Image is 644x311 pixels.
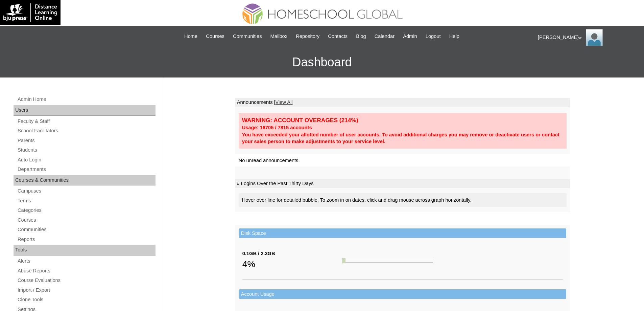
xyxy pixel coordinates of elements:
[17,257,156,265] a: Alerts
[375,32,395,40] span: Calendar
[17,136,156,145] a: Parents
[242,125,312,130] strong: Usage: 16705 / 7815 accounts
[17,206,156,215] a: Categories
[17,216,156,224] a: Courses
[17,127,156,135] a: School Facilitators
[275,99,292,105] a: View All
[371,32,398,40] a: Calendar
[233,32,262,40] span: Communities
[328,32,348,40] span: Contacts
[353,32,369,40] a: Blog
[17,187,156,195] a: Campuses
[14,175,156,186] div: Courses & Communities
[267,32,291,40] a: Mailbox
[202,32,228,40] a: Courses
[242,131,563,145] div: You have exceeded your allotted number of user accounts. To avoid additional charges you may remo...
[403,32,417,40] span: Admin
[325,32,351,40] a: Contacts
[239,228,566,238] td: Disk Space
[586,29,603,46] img: Ariane Ebuen
[17,165,156,174] a: Departments
[538,29,637,46] div: [PERSON_NAME]
[239,193,567,207] div: Hover over line for detailed bubble. To zoom in on dates, click and drag mouse across graph horiz...
[17,117,156,126] a: Faculty & Staff
[239,289,566,299] td: Account Usage
[235,179,570,188] td: # Logins Over the Past Thirty Days
[270,32,288,40] span: Mailbox
[422,32,444,40] a: Logout
[235,98,570,107] td: Announcements |
[242,250,342,257] div: 0.1GB / 2.3GB
[292,32,323,40] a: Repository
[17,197,156,205] a: Terms
[14,245,156,256] div: Tools
[17,295,156,304] a: Clone Tools
[17,146,156,154] a: Students
[184,32,197,40] span: Home
[242,257,342,271] div: 4%
[14,105,156,116] div: Users
[17,276,156,285] a: Course Evaluations
[242,116,563,124] div: WARNING: ACCOUNT OVERAGES (214%)
[356,32,366,40] span: Blog
[400,32,421,40] a: Admin
[206,32,224,40] span: Courses
[296,32,319,40] span: Repository
[426,32,441,40] span: Logout
[3,3,57,22] img: logo-white.png
[17,225,156,234] a: Communities
[17,286,156,294] a: Import / Export
[17,95,156,104] a: Admin Home
[446,32,463,40] a: Help
[181,32,201,40] a: Home
[3,47,641,77] h3: Dashboard
[17,267,156,275] a: Abuse Reports
[17,156,156,164] a: Auto Login
[449,32,459,40] span: Help
[235,154,570,167] td: No unread announcements.
[230,32,265,40] a: Communities
[17,235,156,244] a: Reports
